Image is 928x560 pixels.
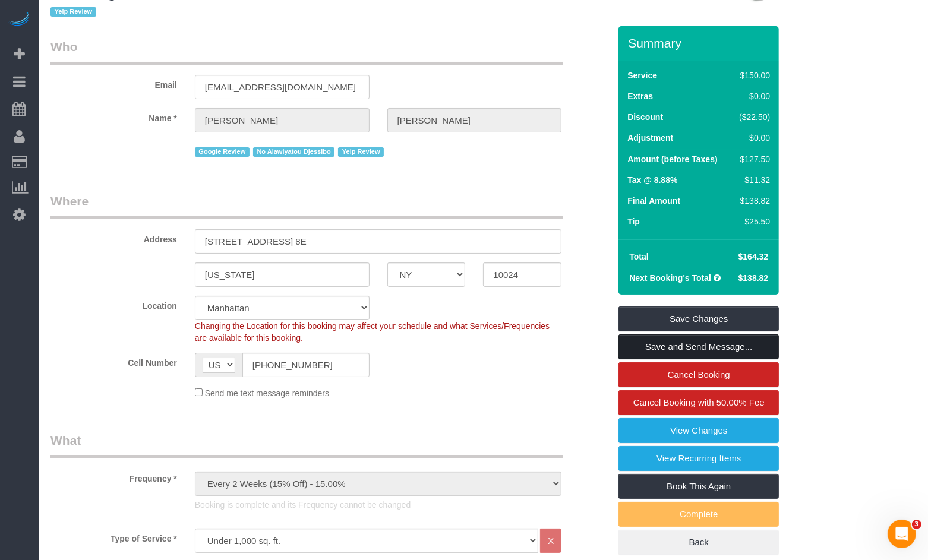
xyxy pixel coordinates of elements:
[738,252,769,261] span: $164.32
[253,147,334,157] span: No Alawiyatou Djessibo
[735,69,771,81] div: $150.00
[618,474,779,499] a: Book This Again
[738,273,769,283] span: $138.82
[42,469,186,485] label: Frequency *
[50,38,563,65] legend: Who
[618,446,779,471] a: View Recurring Items
[735,174,771,186] div: $11.32
[627,111,663,123] label: Discount
[50,7,96,17] span: Yelp Review
[195,147,250,157] span: Google Review
[50,432,563,458] legend: What
[618,418,779,443] a: View Changes
[629,252,648,261] strong: Total
[42,108,186,124] label: Name *
[195,262,370,287] input: City
[195,108,370,132] input: First Name
[735,216,771,227] div: $25.50
[205,388,329,398] span: Send me text message reminders
[195,321,550,343] span: Changing the Location for this booking may affect your schedule and what Services/Frequencies are...
[618,390,779,415] a: Cancel Booking with 50.00% Fee
[483,262,561,287] input: Zip Code
[618,334,779,359] a: Save and Send Message...
[735,132,771,144] div: $0.00
[195,75,370,99] input: Email
[42,296,186,312] label: Location
[7,12,31,29] img: Automaid Logo
[387,108,562,132] input: Last Name
[618,530,779,555] a: Back
[627,69,657,81] label: Service
[735,90,771,102] div: $0.00
[42,229,186,245] label: Address
[42,75,186,91] label: Email
[627,216,640,227] label: Tip
[50,192,563,219] legend: Where
[735,153,771,165] div: $127.50
[735,111,771,123] div: ($22.50)
[627,174,677,186] label: Tax @ 8.88%
[627,132,673,144] label: Adjustment
[42,353,186,369] label: Cell Number
[627,90,653,102] label: Extras
[627,153,717,165] label: Amount (before Taxes)
[633,397,765,407] span: Cancel Booking with 50.00% Fee
[912,520,921,529] span: 3
[242,353,370,377] input: Cell Number
[195,499,562,511] p: Booking is complete and its Frequency cannot be changed
[627,195,680,207] label: Final Amount
[628,36,773,50] h3: Summary
[735,195,771,207] div: $138.82
[42,529,186,545] label: Type of Service *
[888,520,916,548] iframe: Intercom live chat
[338,147,384,157] span: Yelp Review
[618,362,779,387] a: Cancel Booking
[629,273,711,283] strong: Next Booking's Total
[618,306,779,331] a: Save Changes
